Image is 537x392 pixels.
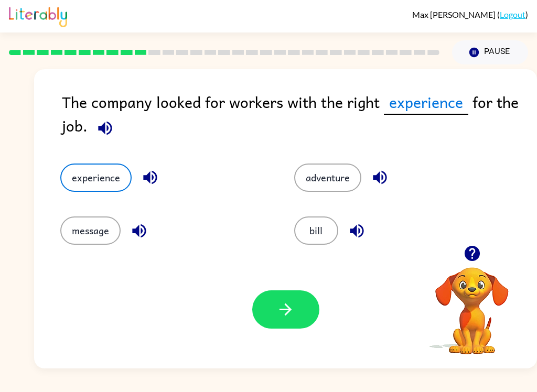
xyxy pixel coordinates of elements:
span: experience [384,90,468,115]
button: message [60,216,121,245]
span: Max [PERSON_NAME] [412,9,497,19]
button: adventure [294,164,361,192]
div: The company looked for workers with the right for the job. [62,90,537,143]
button: experience [60,164,132,192]
div: ( ) [412,9,528,19]
img: Literably [9,4,67,27]
button: bill [294,216,338,245]
button: Pause [452,40,528,64]
a: Logout [500,9,525,19]
video: Your browser must support playing .mp4 files to use Literably. Please try using another browser. [420,251,524,356]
